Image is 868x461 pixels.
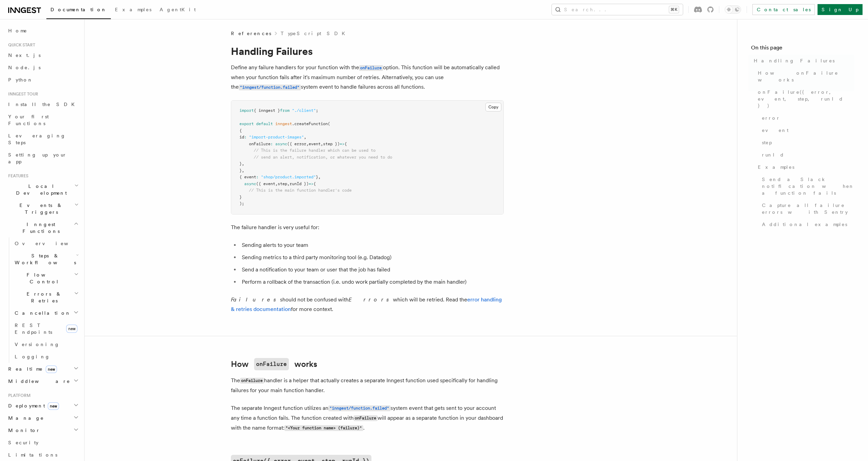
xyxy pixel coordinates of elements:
[5,427,40,434] span: Monitor
[762,115,780,121] span: error
[15,342,60,347] span: Versioning
[349,296,393,303] em: Errors
[354,415,378,421] code: onFailure
[5,91,38,97] span: Inngest tour
[12,288,80,307] button: Errors & Retries
[287,142,306,146] span: ({ error
[231,296,280,303] em: Failures
[12,237,80,250] a: Overview
[8,77,33,83] span: Python
[316,108,318,113] span: ;
[281,30,349,37] a: TypeScript SDK
[8,152,67,164] span: Setting up your app
[66,325,77,333] span: new
[270,142,273,146] span: :
[5,61,80,74] a: Node.js
[12,338,80,351] a: Versioning
[309,181,313,186] span: =>
[254,358,289,370] code: onFailure
[239,168,242,173] span: }
[759,199,854,218] a: Capture all failure errors with Sentry
[239,85,301,90] code: "inngest/function.failed"
[5,402,59,409] span: Deployment
[751,44,854,55] h4: On this page
[304,135,306,139] span: ,
[8,65,41,70] span: Node.js
[340,142,344,146] span: =>
[318,175,321,179] span: ,
[818,4,863,15] a: Sign Up
[344,142,347,146] span: {
[306,142,309,146] span: ,
[762,139,772,146] span: step
[759,112,854,124] a: error
[8,27,27,34] span: Home
[762,176,854,196] span: Send a Slack notification when a function fails
[5,378,70,385] span: Middleware
[552,4,683,15] button: Search...⌘K
[8,440,39,445] span: Security
[5,237,80,363] div: Inngest Functions
[239,135,244,139] span: id
[231,45,504,57] h1: Handling Failures
[313,181,316,186] span: {
[759,218,854,230] a: Additional examples
[5,366,57,372] span: Realtime
[5,221,74,235] span: Inngest Functions
[328,121,330,126] span: (
[46,2,111,19] a: Documentation
[759,124,854,136] a: event
[244,181,256,186] span: async
[12,291,74,304] span: Errors & Retries
[5,436,80,449] a: Security
[5,218,80,237] button: Inngest Functions
[759,149,854,161] a: runId
[752,4,815,15] a: Contact sales
[231,30,271,37] span: References
[5,400,80,412] button: Deploymentnew
[240,265,504,274] li: Send a notification to your team or user that the job has failed
[290,181,309,186] span: runId })
[669,6,679,13] kbd: ⌘K
[758,89,854,109] span: onFailure({ error, event, step, runId })
[12,307,80,319] button: Cancellation
[239,121,254,126] span: export
[755,161,854,173] a: Examples
[359,65,383,71] code: onFailure
[8,133,66,145] span: Leveraging Steps
[48,402,59,410] span: new
[5,199,80,218] button: Events & Triggers
[240,277,504,287] li: Perform a rollback of the transaction (i.e. undo work partially completed by the main handler)
[5,49,80,61] a: Next.js
[758,164,794,170] span: Examples
[5,42,35,48] span: Quick start
[5,98,80,110] a: Install the SDK
[755,67,854,86] a: How onFailure works
[5,393,31,398] span: Platform
[240,253,504,262] li: Sending metrics to a third party monitoring tool (e.g. Datadog)
[12,250,80,269] button: Steps & Workflows
[292,121,328,126] span: .createFunction
[759,173,854,199] a: Send a Slack notification when a function fails
[5,180,80,199] button: Local Development
[5,424,80,436] button: Monitor
[8,102,79,107] span: Install the SDK
[256,121,273,126] span: default
[5,173,28,179] span: Features
[754,57,835,64] span: Handling Failures
[256,181,275,186] span: ({ event
[275,121,292,126] span: inngest
[5,110,80,130] a: Your first Functions
[254,148,376,153] span: // This is the failure handler which can be used to
[5,183,74,196] span: Local Development
[46,366,57,373] span: new
[321,142,323,146] span: ,
[485,103,501,111] button: Copy
[254,155,392,160] span: // send an alert, notification, or whatever you need to do
[8,53,41,58] span: Next.js
[275,142,287,146] span: async
[758,70,854,83] span: How onFailure works
[5,25,80,37] a: Home
[239,84,301,90] a: "inngest/function.failed"
[249,188,352,193] span: // This is the main function handler's code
